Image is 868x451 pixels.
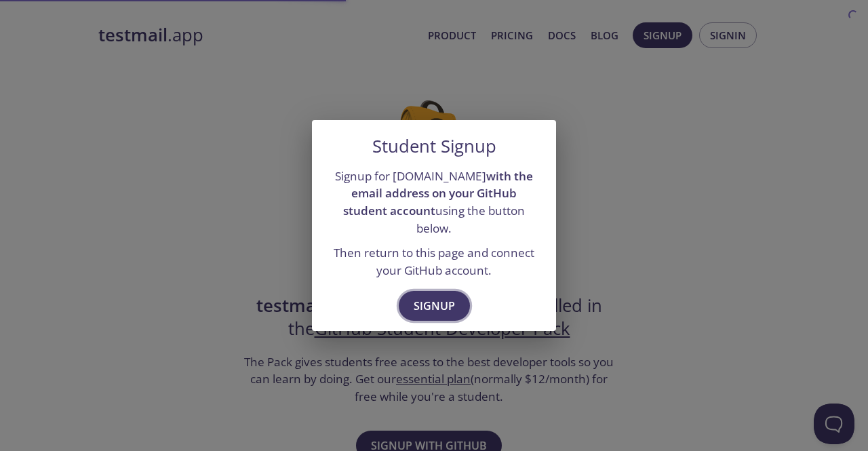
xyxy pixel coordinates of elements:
p: Then return to this page and connect your GitHub account. [328,244,540,279]
h5: Student Signup [372,136,496,157]
strong: with the email address on your GitHub student account [343,168,533,218]
span: Signup [414,296,455,315]
button: Signup [399,291,470,321]
p: Signup for [DOMAIN_NAME] using the button below. [328,168,540,237]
